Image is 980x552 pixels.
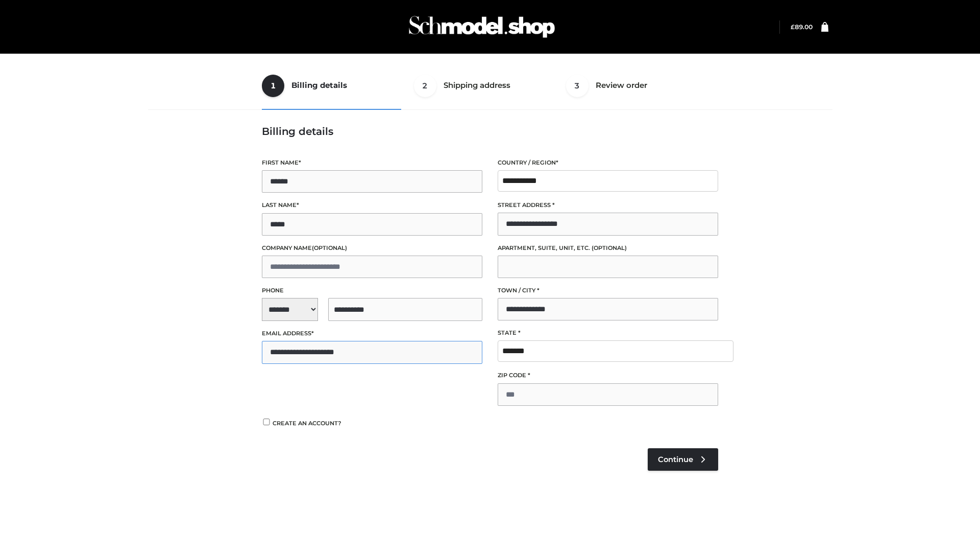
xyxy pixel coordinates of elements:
label: First name [262,158,482,168]
input: Create an account? [262,419,271,425]
label: Email address [262,329,482,338]
label: Phone [262,286,482,295]
label: Apartment, suite, unit, etc. [498,243,718,253]
label: Last name [262,200,482,210]
bdi: 89.00 [791,23,813,31]
label: Company name [262,243,482,253]
label: State [498,328,718,338]
label: ZIP Code [498,371,718,380]
label: Country / Region [498,158,718,168]
span: £ [791,23,795,31]
label: Street address [498,200,718,210]
span: (optional) [592,244,627,251]
a: Continue [648,448,718,471]
h3: Billing details [262,125,718,137]
img: Schmodel Admin 964 [405,7,558,47]
span: Create an account? [273,420,341,427]
span: Continue [658,455,693,464]
span: (optional) [312,244,347,251]
label: Town / City [498,286,718,295]
a: £89.00 [791,23,813,31]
